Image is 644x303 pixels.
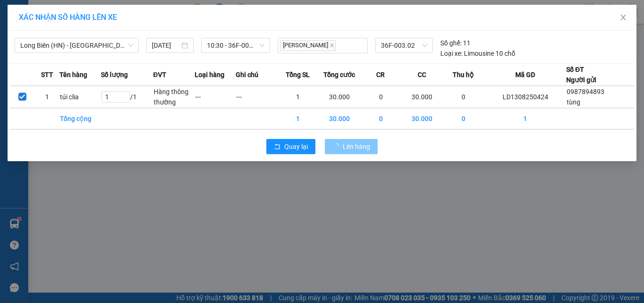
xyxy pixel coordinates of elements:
[319,86,360,108] td: 30.000
[619,14,627,21] span: close
[236,86,277,108] td: ---
[286,69,310,80] span: Tổng SL
[566,64,596,85] div: Số ĐT Người gửi
[443,86,484,108] td: 0
[381,38,427,52] span: 36F-003.02
[332,143,343,150] span: loading
[440,38,462,48] span: Số ghế:
[284,141,308,152] span: Quay lại
[323,69,355,80] span: Tổng cước
[207,38,265,52] span: 10:30 - 36F-003.02
[484,86,566,108] td: LD1308250424
[59,69,87,80] span: Tên hàng
[280,40,336,51] span: [PERSON_NAME]
[153,69,166,80] span: ĐVT
[484,108,566,130] td: 1
[567,88,604,95] span: 0987894893
[360,86,402,108] td: 0
[41,69,53,80] span: STT
[453,69,474,80] span: Thu hộ
[101,86,153,108] td: / 1
[101,69,128,80] span: Số lượng
[277,86,319,108] td: 1
[440,48,462,59] span: Loại xe:
[20,38,133,52] span: Long Biên (HN) - Thanh Hóa
[610,5,636,31] button: Close
[443,108,484,130] td: 0
[330,43,334,48] span: close
[195,69,224,80] span: Loại hàng
[59,108,101,130] td: Tổng cộng
[402,108,443,130] td: 30.000
[153,86,195,108] td: Hàng thông thường
[325,139,378,154] button: Lên hàng
[515,69,535,80] span: Mã GD
[266,139,315,154] button: rollbackQuay lại
[343,141,370,152] span: Lên hàng
[376,69,385,80] span: CR
[418,69,426,80] span: CC
[440,38,471,48] div: 11
[440,48,515,59] div: Limousine 10 chỗ
[19,13,117,22] span: XÁC NHẬN SỐ HÀNG LÊN XE
[59,86,101,108] td: túi clia
[277,108,319,130] td: 1
[274,143,281,151] span: rollback
[195,86,236,108] td: ---
[152,40,179,51] input: 13/08/2025
[35,86,60,108] td: 1
[402,86,443,108] td: 30.000
[360,108,402,130] td: 0
[319,108,360,130] td: 30.000
[567,98,580,106] span: tùng
[236,69,258,80] span: Ghi chú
